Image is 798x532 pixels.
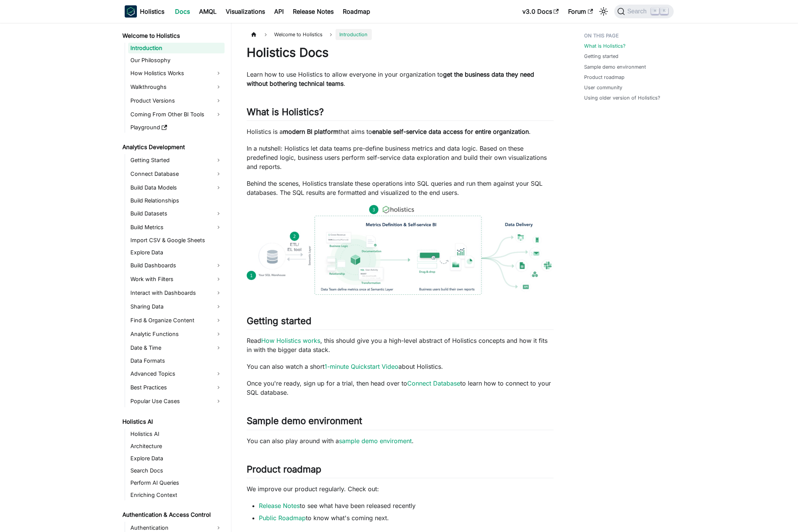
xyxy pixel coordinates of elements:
a: Build Metrics [128,221,225,233]
a: Forum [564,5,597,18]
a: HolisticsHolistics [125,5,164,18]
a: Analytic Functions [128,328,225,340]
strong: enable self-service data access for entire organization [372,128,529,135]
a: User community [584,84,622,91]
p: Once you're ready, sign up for a trial, then head over to to learn how to connect to your SQL dat... [247,379,554,397]
a: AMQL [194,5,221,18]
a: Build Datasets [128,207,225,220]
p: Holistics is a that aims to . [247,127,554,136]
nav: Breadcrumbs [247,29,554,40]
a: How Holistics works [261,337,320,344]
a: Perform AI Queries [128,477,225,488]
a: 1-minute Quickstart Video [324,363,398,370]
a: Public Roadmap [259,514,306,522]
p: Behind the scenes, Holistics translate these operations into SQL queries and run them against you... [247,179,554,197]
a: API [270,5,288,18]
span: Search [625,8,651,15]
a: Home page [247,29,261,40]
a: Sample demo environment [584,63,646,71]
li: to know what's coming next. [259,513,554,522]
a: Popular Use Cases [128,395,225,407]
nav: Docs sidebar [117,23,231,532]
a: v3.0 Docs [518,5,564,18]
span: Welcome to Holistics [270,29,326,40]
li: to see what have been released recently [259,501,554,510]
h1: Holistics Docs [247,45,554,60]
p: You can also watch a short about Holistics. [247,362,554,371]
a: Docs [170,5,194,18]
a: Find & Organize Content [128,314,225,326]
a: Analytics Development [120,142,225,153]
h2: Sample demo environment [247,415,554,430]
h2: Getting started [247,315,554,330]
a: Import CSV & Google Sheets [128,235,225,246]
a: Architecture [128,441,225,452]
a: sample demo enviroment [339,437,412,445]
a: Welcome to Holistics [120,31,225,41]
a: Data Formats [128,355,225,366]
a: Holistics AI [128,429,225,439]
a: Our Philosophy [128,55,225,66]
a: Interact with Dashboards [128,287,225,299]
a: Explore Data [128,453,225,464]
a: Search Docs [128,465,225,476]
a: What is Holistics? [584,42,626,50]
a: Explore Data [128,247,225,258]
strong: modern BI platform [283,128,339,135]
a: Connect Database [407,379,460,387]
a: Date & Time [128,342,225,354]
h2: What is Holistics? [247,106,554,121]
a: Build Data Models [128,182,225,194]
a: Enriching Context [128,490,225,500]
button: Switch between dark and light mode (currently light mode) [597,5,610,18]
a: Product roadmap [584,74,625,81]
h2: Product roadmap [247,464,554,478]
p: In a nutshell: Holistics let data teams pre-define business metrics and data logic. Based on thes... [247,144,554,171]
b: Holistics [140,7,164,16]
a: Visualizations [221,5,270,18]
span: Introduction [336,29,371,40]
a: Build Dashboards [128,259,225,272]
a: Walkthroughs [128,81,225,93]
a: Authentication & Access Control [120,509,225,520]
a: Release Notes [259,502,300,509]
a: Release Notes [288,5,338,18]
a: Work with Filters [128,273,225,285]
a: Sharing Data [128,301,225,313]
a: Getting Started [128,154,225,166]
button: Search (Command+K) [614,5,673,18]
p: Learn how to use Holistics to allow everyone in your organization to . [247,70,554,88]
a: How Holistics Works [128,67,225,79]
a: Getting started [584,53,618,60]
a: Playground [128,122,225,133]
a: Connect Database [128,168,225,180]
p: You can also play around with a . [247,436,554,445]
p: We improve our product regularly. Check out: [247,484,554,493]
a: Using older version of Holistics? [584,94,660,101]
a: Product Versions [128,95,225,107]
a: Roadmap [338,5,375,18]
kbd: K [660,8,668,14]
kbd: ⌘ [651,8,659,14]
img: Holistics [125,5,137,18]
p: Read , this should give you a high-level abstract of Holistics concepts and how it fits in with t... [247,336,554,354]
img: How Holistics fits in your Data Stack [247,205,554,295]
a: Coming From Other BI Tools [128,108,225,121]
a: Introduction [128,43,225,53]
a: Holistics AI [120,416,225,427]
a: Best Practices [128,381,225,394]
a: Advanced Topics [128,368,225,380]
a: Build Relationships [128,195,225,206]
